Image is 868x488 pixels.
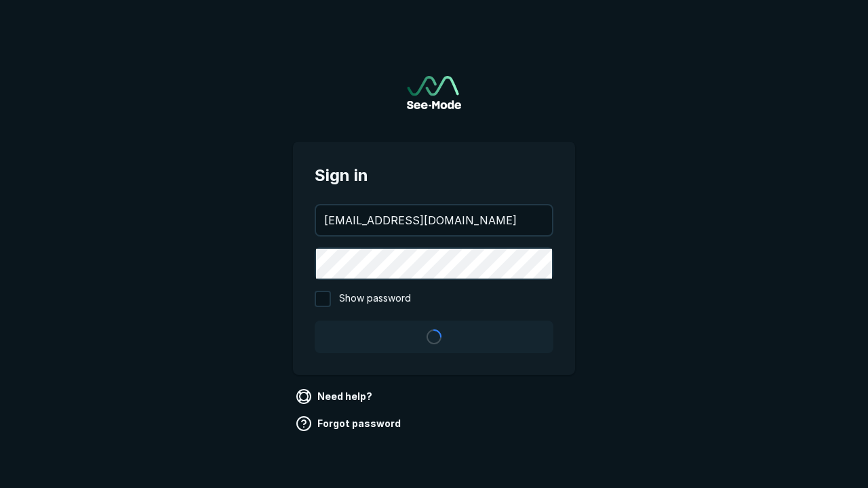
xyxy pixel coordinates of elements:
a: Go to sign in [407,76,461,109]
a: Need help? [293,386,378,407]
img: See-Mode Logo [407,76,461,109]
input: your@email.com [316,205,552,235]
span: Sign in [315,163,553,188]
a: Forgot password [293,413,406,434]
span: Show password [339,291,411,307]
